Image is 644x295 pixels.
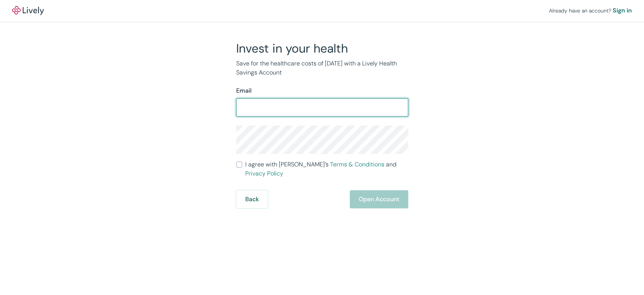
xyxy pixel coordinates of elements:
[236,59,408,77] p: Save for the healthcare costs of [DATE] with a Lively Health Savings Account
[245,160,408,178] span: I agree with [PERSON_NAME]’s and
[549,6,632,15] div: Already have an account?
[12,6,44,15] a: LivelyLively
[12,6,44,15] img: Lively
[236,41,408,56] h2: Invest in your health
[330,160,384,168] a: Terms & Conditions
[236,86,252,95] label: Email
[245,169,283,177] a: Privacy Policy
[236,190,268,208] button: Back
[613,6,632,15] a: Sign in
